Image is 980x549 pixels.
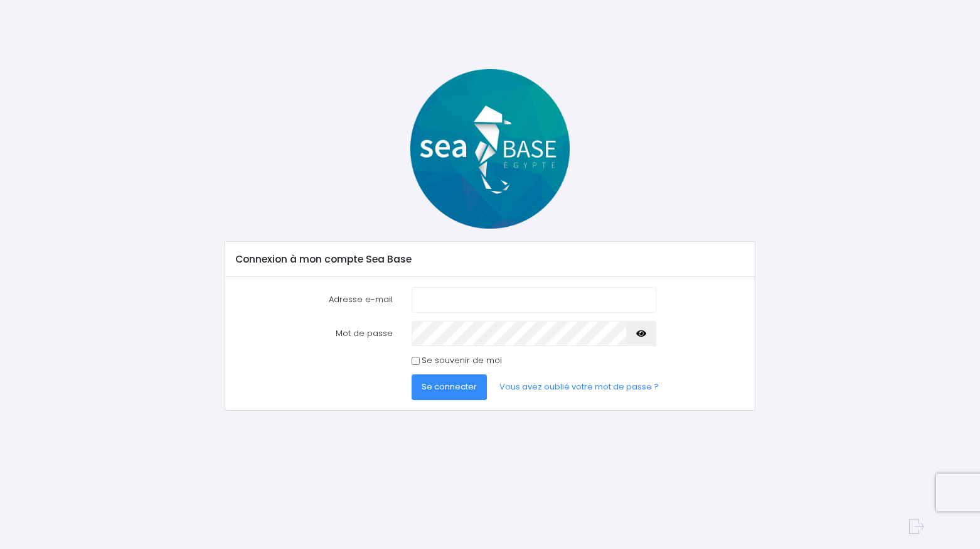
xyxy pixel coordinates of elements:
label: Mot de passe [226,321,402,346]
label: Adresse e-mail [226,287,402,312]
span: Se connecter [422,381,477,393]
a: Vous avez oublié votre mot de passe ? [489,374,669,400]
button: Se connecter [412,374,487,400]
div: Connexion à mon compte Sea Base [225,242,754,277]
label: Se souvenir de moi [422,354,502,367]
